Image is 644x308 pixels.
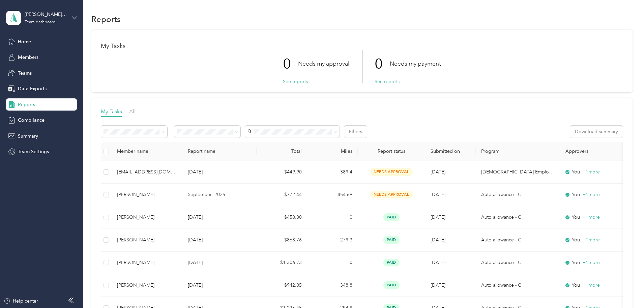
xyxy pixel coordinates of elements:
[583,214,600,220] span: + 1 more
[18,38,31,45] span: Home
[101,43,623,50] h1: My Tasks
[298,60,349,68] p: Needs my approval
[476,229,560,252] td: Auto allowance - C
[481,214,555,221] p: Auto allowance - C
[4,298,38,305] button: Help center
[313,148,352,154] div: Miles
[257,274,307,297] td: $942.05
[375,78,400,85] button: See reports
[431,237,445,243] span: [DATE]
[370,191,413,198] span: needs approval
[383,281,400,289] span: paid
[606,270,644,308] iframe: Everlance-gr Chat Button Frame
[565,214,622,221] div: You
[583,260,600,265] span: + 1 more
[307,206,358,229] td: 0
[117,282,177,289] div: [PERSON_NAME]
[18,117,45,124] span: Compliance
[375,50,390,78] p: 0
[18,133,38,140] span: Summary
[565,282,622,289] div: You
[307,229,358,252] td: 279.3
[25,20,56,24] div: Team dashboard
[117,191,177,198] div: [PERSON_NAME]
[481,168,555,176] p: [DEMOGRAPHIC_DATA] Employees
[307,274,358,297] td: 348.8
[188,214,251,221] p: [DATE]
[257,229,307,252] td: $868.76
[481,282,555,289] p: Auto allowance - C
[283,78,308,85] button: See reports
[565,191,622,198] div: You
[565,259,622,266] div: You
[431,214,445,220] span: [DATE]
[307,161,358,184] td: 389.4
[481,236,555,244] p: Auto allowance - C
[344,126,367,138] button: Filters
[476,274,560,297] td: Auto allowance - C
[18,70,32,77] span: Teams
[431,282,445,288] span: [DATE]
[307,252,358,274] td: 0
[188,168,251,176] p: [DATE]
[383,236,400,244] span: paid
[283,50,298,78] p: 0
[565,236,622,244] div: You
[182,142,257,161] th: Report name
[188,282,251,289] p: [DATE]
[117,259,177,266] div: [PERSON_NAME]
[431,169,445,175] span: [DATE]
[129,108,136,115] span: All
[583,282,600,288] span: + 1 more
[117,148,177,154] div: Member name
[117,214,177,221] div: [PERSON_NAME]
[565,168,622,176] div: You
[307,184,358,206] td: 454.69
[476,161,560,184] td: Hourly Employees
[431,192,445,197] span: [DATE]
[390,60,441,68] p: Needs my payment
[117,168,177,176] div: [EMAIL_ADDRESS][DOMAIN_NAME]
[481,191,555,198] p: Auto allowance - C
[363,148,420,154] span: Report status
[257,184,307,206] td: $772.44
[257,206,307,229] td: $450.00
[431,260,445,265] span: [DATE]
[583,192,600,197] span: + 1 more
[262,148,302,154] div: Total
[112,142,182,161] th: Member name
[101,108,122,115] span: My Tasks
[18,85,47,92] span: Data Exports
[257,161,307,184] td: $449.90
[383,213,400,221] span: paid
[117,236,177,244] div: [PERSON_NAME]
[476,206,560,229] td: Auto allowance - C
[560,142,627,161] th: Approvers
[18,101,35,108] span: Reports
[188,236,251,244] p: [DATE]
[18,54,38,61] span: Members
[91,16,121,23] h1: Reports
[476,142,560,161] th: Program
[370,168,413,176] span: needs approval
[188,259,251,266] p: [DATE]
[583,169,600,175] span: + 1 more
[476,184,560,206] td: Auto allowance - C
[476,252,560,274] td: Auto allowance - C
[18,148,49,155] span: Team Settings
[383,259,400,266] span: paid
[257,252,307,274] td: $1,306.73
[425,142,476,161] th: Submitted on
[481,259,555,266] p: Auto allowance - C
[188,191,251,198] p: September -2025
[25,11,67,18] div: [PERSON_NAME] team
[570,126,623,138] button: Download summary
[583,237,600,243] span: + 1 more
